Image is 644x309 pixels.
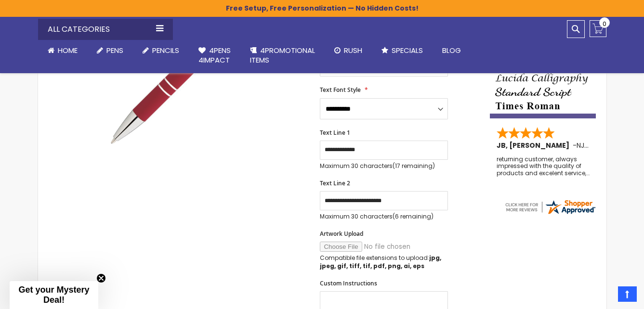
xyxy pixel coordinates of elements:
p: Compatible file extensions to upload: [320,254,448,270]
span: Text Line 1 [320,129,350,137]
span: JB, [PERSON_NAME] [497,141,573,150]
strong: jpg, jpeg, gif, tiff, tif, pdf, png, ai, eps [320,254,441,270]
p: Maximum 30 characters [320,213,448,220]
a: Home [38,40,87,61]
a: 4pens.com certificate URL [504,209,596,218]
a: Pens [87,40,133,61]
span: Text Font Style [320,86,361,94]
span: (17 remaining) [393,162,435,170]
span: (6 remaining) [393,212,434,220]
p: Maximum 30 characters [320,162,448,170]
a: Specials [372,40,433,61]
span: 4Pens 4impact [198,45,231,65]
div: Get your Mystery Deal!Close teaser [10,281,98,309]
span: Pencils [152,45,179,55]
iframe: Google Customer Reviews [565,283,644,309]
a: Rush [325,40,372,61]
span: Text Line 2 [320,179,350,187]
span: NJ [577,141,589,150]
span: Get your Mystery Deal! [18,285,89,305]
span: Home [58,45,78,55]
button: Close teaser [96,273,106,283]
a: Pencils [133,40,189,61]
img: 4pens.com widget logo [504,198,596,216]
a: 0 [590,20,606,37]
span: Rush [344,45,362,55]
span: Specials [392,45,423,55]
span: Artwork Upload [320,230,363,238]
span: 0 [603,19,606,28]
span: 4PROMOTIONAL ITEMS [250,45,315,65]
a: 4Pens4impact [189,40,240,71]
span: Blog [442,45,461,55]
div: All Categories [38,19,173,40]
a: 4PROMOTIONALITEMS [240,40,325,71]
span: Pens [106,45,123,55]
div: returning customer, always impressed with the quality of products and excelent service, will retu... [497,156,590,177]
a: Blog [433,40,471,61]
span: Custom Instructions [320,279,377,287]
